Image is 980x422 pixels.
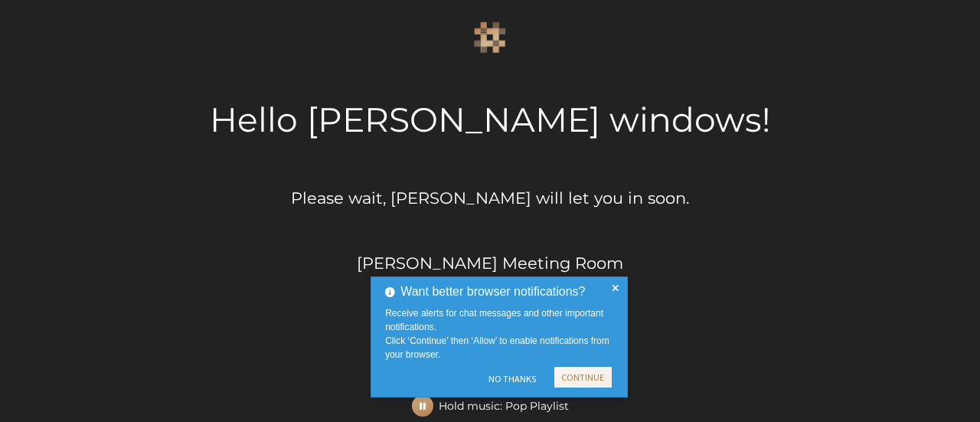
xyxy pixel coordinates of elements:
[210,94,770,145] div: Hello [PERSON_NAME] windows!
[385,306,617,361] div: Receive alerts for chat messages and other important notifications. Click ‘Continue’ then ‘Allow’...
[400,283,585,301] span: Want better browser notifications?
[291,186,689,211] div: Please wait, [PERSON_NAME] will let you in soon.
[554,367,612,388] button: Continue
[481,367,543,391] button: No Thanks
[357,251,623,276] div: [PERSON_NAME] Meeting Room
[474,21,506,54] img: Iotum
